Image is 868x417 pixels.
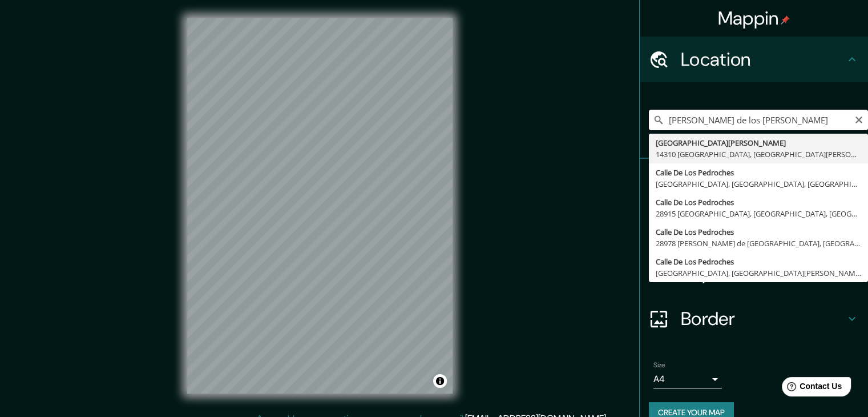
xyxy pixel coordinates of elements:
div: Calle De Los Pedroches [656,226,861,238]
iframe: Help widget launcher [766,372,855,404]
button: Clear [854,114,863,125]
h4: Location [681,48,845,71]
div: Pins [640,159,868,205]
canvas: Map [187,18,453,394]
img: pin-icon.png [781,15,790,25]
div: A4 [653,370,722,388]
button: Toggle attribution [433,374,447,388]
label: Size [653,360,665,370]
div: [GEOGRAPHIC_DATA][PERSON_NAME] [656,137,861,149]
div: Location [640,37,868,82]
div: 28978 [PERSON_NAME] de [GEOGRAPHIC_DATA], [GEOGRAPHIC_DATA], [GEOGRAPHIC_DATA] [656,238,861,249]
div: Style [640,205,868,250]
div: [GEOGRAPHIC_DATA], [GEOGRAPHIC_DATA][PERSON_NAME], [GEOGRAPHIC_DATA] [656,267,861,279]
h4: Border [681,307,845,330]
div: 28915 [GEOGRAPHIC_DATA], [GEOGRAPHIC_DATA], [GEOGRAPHIC_DATA] [656,208,861,219]
div: Calle De Los Pedroches [656,167,861,178]
div: Layout [640,250,868,296]
h4: Layout [681,262,845,284]
div: 14310 [GEOGRAPHIC_DATA], [GEOGRAPHIC_DATA][PERSON_NAME], [GEOGRAPHIC_DATA] [656,149,861,160]
h4: Mappin [718,7,790,30]
div: Calle De Los Pedroches [656,197,861,208]
div: Calle De Los Pedroches [656,256,861,267]
div: Border [640,296,868,342]
input: Pick your city or area [649,110,868,130]
div: [GEOGRAPHIC_DATA], [GEOGRAPHIC_DATA], [GEOGRAPHIC_DATA] [656,178,861,190]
